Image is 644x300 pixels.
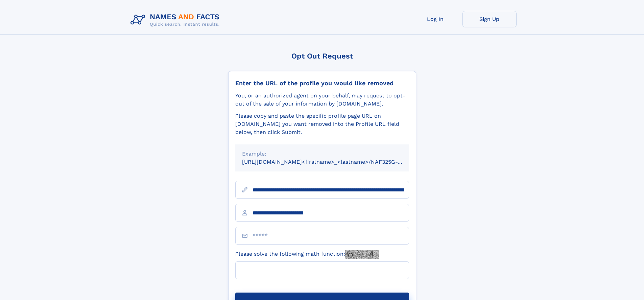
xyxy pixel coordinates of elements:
[235,79,409,87] div: Enter the URL of the profile you would like removed
[408,11,462,27] a: Log In
[462,11,517,27] a: Sign Up
[242,159,422,165] small: [URL][DOMAIN_NAME]<firstname>_<lastname>/NAF325G-xxxxxxxx
[235,92,409,108] div: You, or an authorized agent on your behalf, may request to opt-out of the sale of your informatio...
[235,250,379,259] label: Please solve the following math function:
[228,52,416,60] div: Opt Out Request
[235,112,409,136] div: Please copy and paste the specific profile page URL on [DOMAIN_NAME] you want removed into the Pr...
[128,11,225,29] img: Logo Names and Facts
[242,150,402,158] div: Example:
